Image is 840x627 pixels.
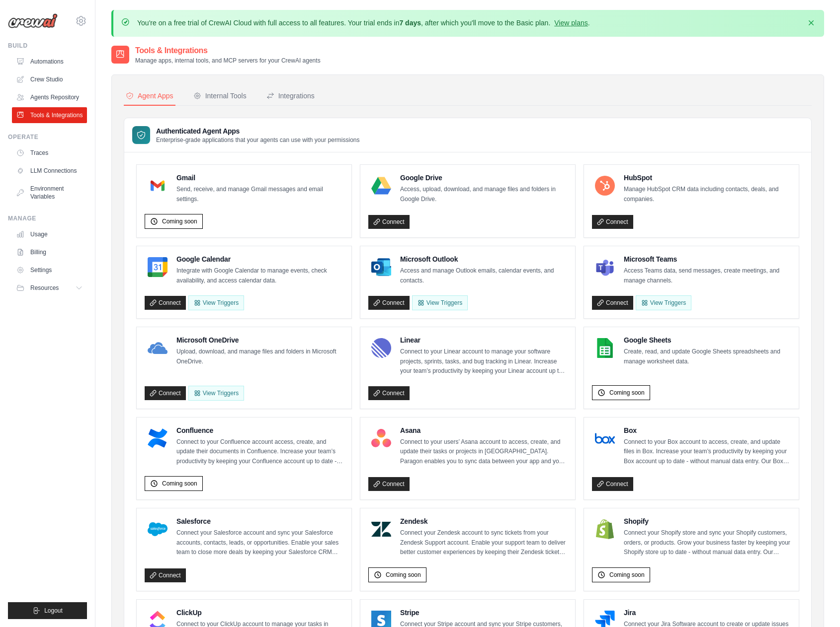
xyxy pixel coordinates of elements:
span: Coming soon [162,217,197,225]
img: Box Logo [595,428,615,448]
p: Enterprise-grade applications that your agents can use with your permissions [156,136,360,144]
img: Gmail Logo [148,176,168,196]
button: Agent Apps [124,87,175,106]
h4: Google Drive [400,173,567,183]
img: Microsoft OneDrive Logo [148,338,168,358]
h4: Salesforce [176,516,343,526]
h3: Authenticated Agent Apps [156,126,360,136]
p: Access and manage Outlook emails, calendar events, and contacts. [400,266,567,285]
a: Agents Repository [12,89,87,105]
p: Access Teams data, send messages, create meetings, and manage channels. [624,266,791,285]
h2: Tools & Integrations [135,45,321,57]
a: Traces [12,145,87,161]
p: Upload, download, and manage files and folders in Microsoft OneDrive. [176,347,343,366]
img: HubSpot Logo [595,176,615,196]
img: Confluence Logo [148,428,168,448]
a: View plans [554,19,588,27]
div: Integrations [266,91,315,101]
button: View Triggers [188,295,244,310]
h4: Shopify [624,516,791,526]
p: You're on a free trial of CrewAI Cloud with full access to all features. Your trial ends in , aft... [137,18,590,28]
strong: 7 days [399,19,421,27]
h4: Microsoft Outlook [400,254,567,264]
h4: ClickUp [176,608,343,618]
h4: Gmail [176,173,343,183]
p: Connect to your Confluence account access, create, and update their documents in Confluence. Incr... [176,437,343,467]
p: Integrate with Google Calendar to manage events, check availability, and access calendar data. [176,266,343,285]
button: Logout [8,602,87,619]
a: Settings [12,262,87,278]
h4: Zendesk [400,516,567,526]
div: Build [8,42,87,50]
img: Asana Logo [371,428,391,448]
a: Billing [12,244,87,260]
a: Connect [592,215,633,229]
span: Coming soon [609,571,645,579]
p: Connect your Zendesk account to sync tickets from your Zendesk Support account. Enable your suppo... [400,528,567,557]
a: Connect [368,386,410,400]
a: Crew Studio [12,71,87,87]
h4: Stripe [400,608,567,618]
a: Automations [12,54,87,70]
: View Triggers [188,386,244,401]
div: Operate [8,133,87,141]
a: Connect [368,477,410,491]
div: Agent Apps [126,91,173,101]
button: Internal Tools [191,87,249,106]
p: Connect your Shopify store and sync your Shopify customers, orders, or products. Grow your busine... [624,528,791,557]
h4: Google Calendar [176,254,343,264]
h4: Asana [400,425,567,435]
a: Connect [592,477,633,491]
img: Microsoft Teams Logo [595,257,615,277]
a: Environment Variables [12,181,87,205]
p: Connect to your users’ Asana account to access, create, and update their tasks or projects in [GE... [400,437,567,467]
span: Resources [30,284,59,292]
h4: Confluence [176,425,343,435]
a: Connect [145,568,186,582]
p: Send, receive, and manage Gmail messages and email settings. [176,185,343,204]
span: Logout [44,607,63,615]
img: Salesforce Logo [148,519,168,539]
a: Connect [145,386,186,400]
img: Shopify Logo [595,519,615,539]
a: Connect [368,296,410,310]
img: Google Sheets Logo [595,338,615,358]
h4: Box [624,425,791,435]
a: Connect [592,296,633,310]
h4: Linear [400,335,567,345]
img: Zendesk Logo [371,519,391,539]
div: Internal Tools [193,91,247,101]
p: Manage HubSpot CRM data including contacts, deals, and companies. [624,185,791,204]
: View Triggers [412,295,468,310]
span: Coming soon [162,480,197,488]
h4: Google Sheets [624,335,791,345]
span: Coming soon [609,389,645,397]
img: Microsoft Outlook Logo [371,257,391,277]
a: Connect [368,215,410,229]
button: Resources [12,280,87,296]
p: Connect to your Linear account to manage your software projects, sprints, tasks, and bug tracking... [400,347,567,376]
p: Connect to your Box account to access, create, and update files in Box. Increase your team’s prod... [624,437,791,467]
a: Usage [12,226,87,242]
h4: Microsoft OneDrive [176,335,343,345]
: View Triggers [636,295,691,310]
img: Logo [8,13,58,28]
p: Access, upload, download, and manage files and folders in Google Drive. [400,185,567,204]
a: Tools & Integrations [12,107,87,123]
img: Google Drive Logo [371,176,391,196]
a: LLM Connections [12,163,87,179]
span: Coming soon [386,571,421,579]
div: Manage [8,214,87,222]
h4: Jira [624,608,791,618]
h4: HubSpot [624,173,791,183]
p: Connect your Salesforce account and sync your Salesforce accounts, contacts, leads, or opportunit... [176,528,343,557]
p: Manage apps, internal tools, and MCP servers for your CrewAI agents [135,57,321,65]
p: Create, read, and update Google Sheets spreadsheets and manage worksheet data. [624,347,791,366]
img: Google Calendar Logo [148,257,168,277]
h4: Microsoft Teams [624,254,791,264]
button: Integrations [264,87,317,106]
img: Linear Logo [371,338,391,358]
a: Connect [145,296,186,310]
